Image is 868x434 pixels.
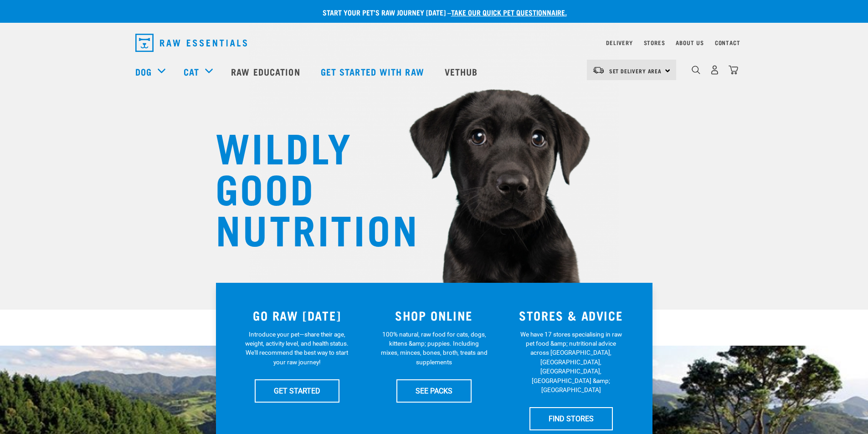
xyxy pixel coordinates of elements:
[710,65,719,75] img: user.png
[606,41,632,44] a: Delivery
[644,41,665,44] a: Stores
[609,69,662,72] span: Set Delivery Area
[312,53,436,90] a: Get started with Raw
[243,330,350,367] p: Introduce your pet—share their age, weight, activity level, and health status. We'll recommend th...
[255,379,339,402] a: GET STARTED
[518,330,625,395] p: We have 17 stores specialising in raw pet food &amp; nutritional advice across [GEOGRAPHIC_DATA],...
[451,10,567,14] a: take our quick pet questionnaire.
[135,65,152,78] a: Dog
[715,41,740,44] a: Contact
[216,125,398,248] h1: WILDLY GOOD NUTRITION
[592,66,605,74] img: van-moving.png
[436,53,489,90] a: Vethub
[234,308,360,322] h3: GO RAW [DATE]
[676,41,704,44] a: About Us
[508,308,634,322] h3: STORES & ADVICE
[729,65,738,75] img: home-icon@2x.png
[135,34,247,52] img: Raw Essentials Logo
[529,407,613,430] a: FIND STORES
[371,308,497,322] h3: SHOP ONLINE
[128,30,740,56] nav: dropdown navigation
[692,66,700,74] img: home-icon-1@2x.png
[184,65,199,78] a: Cat
[396,379,472,402] a: SEE PACKS
[222,53,311,90] a: Raw Education
[380,330,488,367] p: 100% natural, raw food for cats, dogs, kittens &amp; puppies. Including mixes, minces, bones, bro...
